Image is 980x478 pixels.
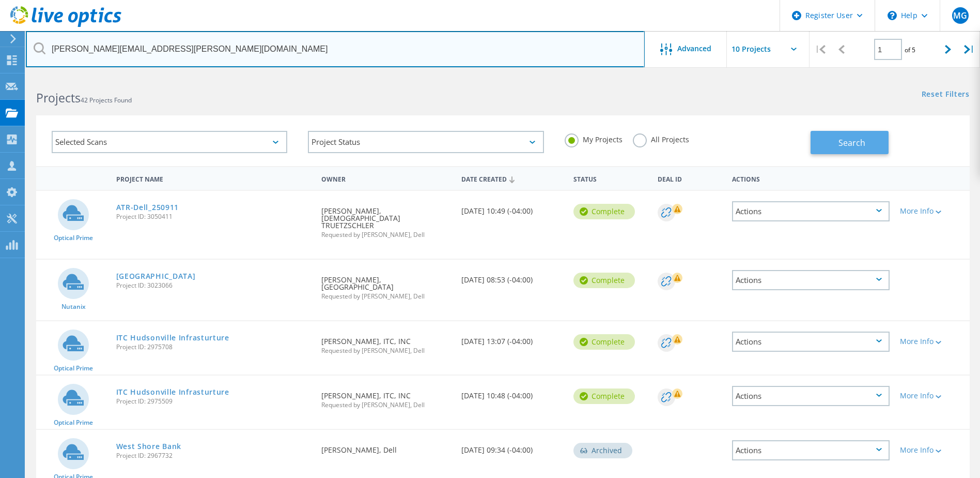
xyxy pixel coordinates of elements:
[316,376,456,419] div: [PERSON_NAME], ITC, INC
[308,131,543,153] div: Project Status
[959,31,980,68] div: |
[573,334,635,350] div: Complete
[36,89,81,106] b: Projects
[116,282,312,289] span: Project ID: 3023066
[573,204,635,219] div: Complete
[116,214,312,220] span: Project ID: 3050411
[732,201,890,221] div: Actions
[321,232,451,238] span: Requested by [PERSON_NAME], Dell
[732,386,890,406] div: Actions
[905,46,915,54] span: of 5
[732,270,890,290] div: Actions
[900,207,965,215] div: More Info
[54,235,93,241] span: Optical Prime
[810,31,831,68] div: |
[321,293,451,300] span: Requested by [PERSON_NAME], Dell
[321,402,451,408] span: Requested by [PERSON_NAME], Dell
[316,430,456,464] div: [PERSON_NAME], Dell
[116,204,179,211] a: ATR-Dell_250911
[316,191,456,248] div: [PERSON_NAME], [DEMOGRAPHIC_DATA] TRUETZSCHLER
[116,398,312,405] span: Project ID: 2975509
[316,260,456,310] div: [PERSON_NAME], [GEOGRAPHIC_DATA]
[838,137,865,148] span: Search
[573,389,635,404] div: Complete
[922,91,970,99] a: Reset Filters
[677,45,711,52] span: Advanced
[61,304,86,310] span: Nutanix
[888,11,897,20] svg: \n
[54,420,93,426] span: Optical Prime
[456,191,568,225] div: [DATE] 10:49 (-04:00)
[900,392,965,399] div: More Info
[573,443,632,458] div: Archived
[26,31,645,67] input: Search projects by name, owner, ID, company, etc
[116,273,196,280] a: [GEOGRAPHIC_DATA]
[456,169,568,188] div: Date Created
[456,260,568,294] div: [DATE] 08:53 (-04:00)
[116,334,229,341] a: ITC Hudsonville Infrasturture
[116,344,312,350] span: Project ID: 2975708
[456,376,568,410] div: [DATE] 10:48 (-04:00)
[111,169,317,188] div: Project Name
[573,273,635,288] div: Complete
[633,133,689,143] label: All Projects
[732,332,890,352] div: Actions
[732,440,890,460] div: Actions
[652,169,727,188] div: Deal Id
[953,11,967,20] span: MG
[316,321,456,364] div: [PERSON_NAME], ITC, INC
[321,348,451,354] span: Requested by [PERSON_NAME], Dell
[316,169,456,188] div: Owner
[900,446,965,454] div: More Info
[568,169,652,188] div: Status
[727,169,895,188] div: Actions
[116,453,312,459] span: Project ID: 2967732
[900,338,965,345] div: More Info
[116,389,229,396] a: ITC Hudsonville Infrasturture
[81,96,132,104] span: 42 Projects Found
[116,443,182,450] a: West Shore Bank
[456,430,568,464] div: [DATE] 09:34 (-04:00)
[456,321,568,355] div: [DATE] 13:07 (-04:00)
[10,22,121,29] a: Live Optics Dashboard
[54,365,93,371] span: Optical Prime
[565,133,623,143] label: My Projects
[811,131,889,154] button: Search
[52,131,287,153] div: Selected Scans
